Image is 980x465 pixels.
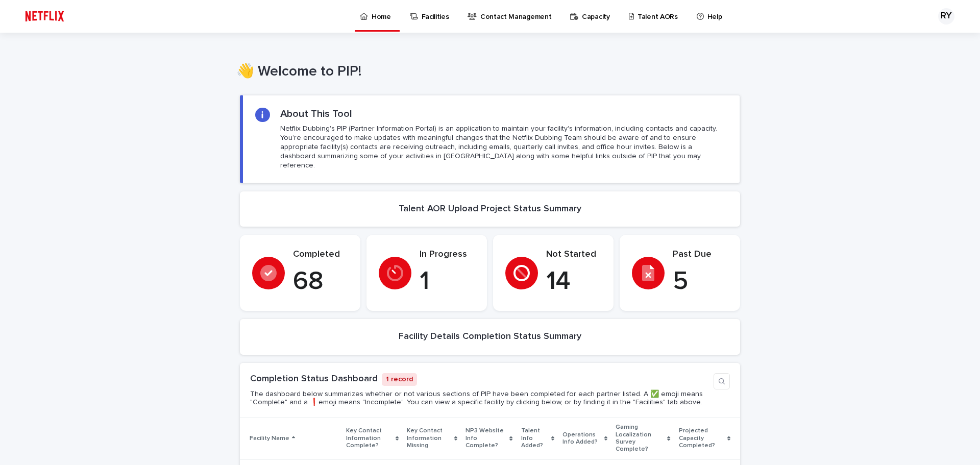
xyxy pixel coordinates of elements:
p: Not Started [546,249,601,260]
p: 1 [420,266,475,297]
p: Completed [293,249,348,260]
p: The dashboard below summarizes whether or not various sections of PIP have been completed for eac... [250,390,709,407]
p: 14 [546,266,601,297]
img: ifQbXi3ZQGMSEF7WDB7W [20,6,69,27]
p: Projected Capacity Completed? [679,425,725,451]
p: Talent Info Added? [521,425,549,451]
h2: Facility Details Completion Status Summary [399,331,581,342]
p: 1 record [382,373,417,386]
h2: Talent AOR Upload Project Status Summary [399,204,581,215]
h2: About This Tool [280,108,352,120]
p: NP3 Website Info Complete? [465,425,507,451]
p: Key Contact Information Missing [407,425,452,451]
p: Key Contact Information Complete? [346,425,393,451]
p: Past Due [673,249,728,260]
p: 68 [293,266,348,297]
p: In Progress [420,249,475,260]
div: RY [938,8,954,25]
a: Completion Status Dashboard [250,374,378,383]
p: Gaming Localization Survey Complete? [616,422,665,455]
p: 5 [673,266,728,297]
p: Netflix Dubbing's PIP (Partner Information Portal) is an application to maintain your facility's ... [280,124,727,170]
p: Facility Name [250,433,289,444]
p: Operations Info Added? [562,429,602,448]
h1: 👋 Welcome to PIP! [236,63,737,81]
